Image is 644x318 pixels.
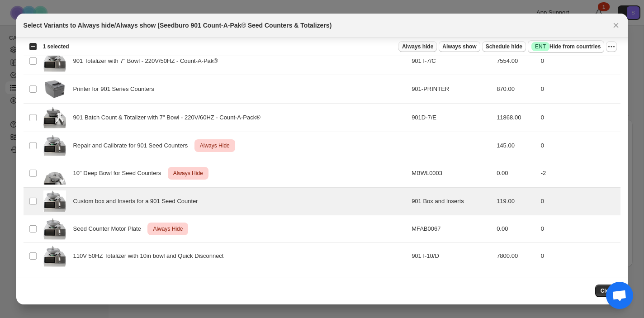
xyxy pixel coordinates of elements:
button: Always hide [398,41,437,52]
img: Single_Chute_-_Shallow_Bowl_Centered.jpg [43,50,66,72]
span: Repair and Calibrate for 901 Seed Counters [73,141,193,150]
span: 901 Totalizer with 7" Bowl - 220V/50HZ - Count-A-Pak® [73,57,223,66]
span: Seed Counter Motor Plate [73,224,146,233]
img: Single_Chute_-_Shallow_Bowl_Centered.jpg [43,135,66,157]
td: 0 [538,47,621,75]
td: 0 [538,132,621,159]
td: 901T-7/C [409,47,494,75]
span: Always Hide [171,168,205,179]
td: -2 [538,159,621,188]
button: Close [610,19,622,32]
span: Always hide [402,43,433,50]
span: Close [601,287,616,294]
td: 7554.00 [494,47,538,75]
span: Printer for 901 Series Counters [73,85,159,94]
img: Single_Shoot_-_Shallow_Bowl_Top_a2a0a866-b0d5-4652-bbe0-202f1d073a92.jpg [43,162,66,185]
button: Schedule hide [482,41,526,52]
img: Printer_-_Left_Iso.jpg [43,78,66,100]
td: 119.00 [494,188,538,215]
span: Always Hide [198,140,232,151]
a: Open chat [606,282,633,309]
span: 901 Batch Count & Totalizer with 7" Bowl - 220V/60HZ - Count-A-Pack® [73,113,265,122]
td: 0.00 [494,215,538,243]
button: SuccessENTHide from countries [528,40,604,53]
h2: Select Variants to Always hide/Always show (Seedburo 901 Count-A-Pak® Seed Counters & Totalizers) [24,21,332,30]
td: 7800.00 [494,242,538,270]
td: 0 [538,103,621,132]
img: Single_Chute_-_Shallow_Bowl_Centered.jpg [43,218,66,240]
td: 901T-10/D [409,242,494,270]
span: Custom box and Inserts for a 901 Seed Counter [73,197,203,206]
td: MBWL0003 [409,159,494,188]
span: Schedule hide [486,43,522,50]
td: 0 [538,75,621,103]
td: 145.00 [494,132,538,159]
span: 10" Deep Bowl for Seed Counters [73,169,166,178]
td: 0.00 [494,159,538,188]
td: 0 [538,215,621,243]
img: Single_Chute_-_Shallow_Bowl_Centered.jpg [43,190,66,212]
span: ENT [535,43,546,50]
td: 11868.00 [494,103,538,132]
span: 110V 50HZ Totalizer with 10in bowl and Quick Disconnect [73,252,229,261]
td: 901-PRINTER [409,75,494,103]
span: 1 selected [43,43,69,50]
td: 901D-7/E [409,103,494,132]
img: Dual_Chute_-_Deep_Bowl_Centered.jpg [43,106,66,129]
td: 870.00 [494,75,538,103]
td: 901 Box and Inserts [409,188,494,215]
td: MFAB0067 [409,215,494,243]
td: 0 [538,188,621,215]
span: Hide from countries [531,42,601,51]
button: Close [595,285,621,297]
span: Always show [442,43,476,50]
td: 0 [538,242,621,270]
img: Single_Chute_-_Shallow_Bowl_Centered.jpg [43,246,66,267]
button: More actions [606,41,617,52]
button: Always show [439,41,480,52]
span: Always Hide [151,223,185,234]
